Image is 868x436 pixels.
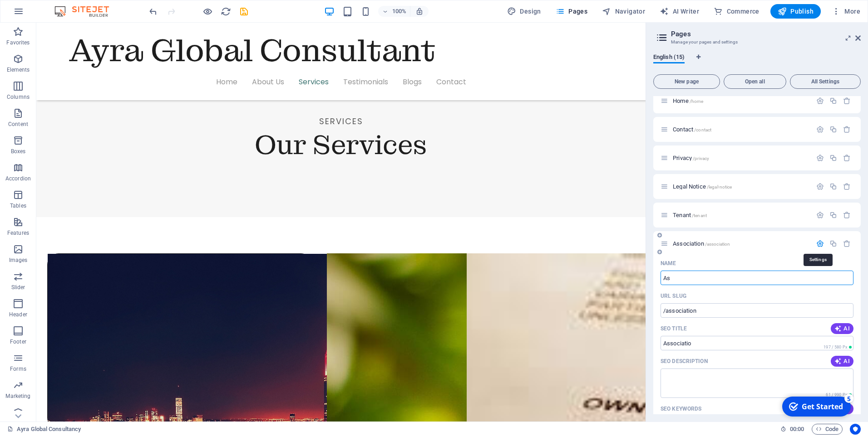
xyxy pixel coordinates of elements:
[507,7,541,16] span: Design
[67,1,76,10] div: 5
[670,184,812,189] div: Legal Notice/legal-notice
[661,368,853,398] textarea: The text in search results and social media
[794,79,857,84] span: All Settings
[843,240,851,247] div: Remove
[552,4,591,19] button: Pages
[829,211,837,219] div: Duplicate
[378,6,410,17] button: 100%
[10,202,26,209] p: Tables
[843,183,851,190] div: Remove
[657,79,716,84] span: New page
[824,392,853,398] span: Calculated pixel length in search results
[690,99,704,104] span: /home
[661,292,686,300] label: Last part of the URL for this page
[661,260,676,267] p: Name
[602,7,645,16] span: Navigator
[148,6,158,17] button: undo
[843,97,851,105] div: Remove
[7,424,81,435] a: Click to cancel selection. Double-click to open Pages
[9,311,27,318] p: Header
[834,358,850,365] span: AI
[770,4,821,19] button: Publish
[816,211,824,219] div: Settings
[5,4,74,24] div: Get Started 5 items remaining, 0% complete
[52,6,120,17] img: Editor Logo
[822,344,853,350] span: Calculated pixel length in search results
[816,126,824,133] div: Settings
[10,338,26,345] p: Footer
[7,66,30,73] p: Elements
[5,175,31,182] p: Accordion
[816,97,824,105] div: Settings
[778,7,814,16] span: Publish
[673,126,711,133] span: Click to open page
[10,365,26,373] p: Forms
[790,74,861,89] button: All Settings
[661,325,687,332] p: SEO Title
[831,323,853,334] button: AI
[661,405,701,412] p: SEO Keywords
[724,74,786,89] button: Open all
[661,303,853,318] input: Last part of the URL for this page
[714,7,759,16] span: Commerce
[705,242,730,247] span: /association
[11,284,25,291] p: Slider
[843,126,851,133] div: Remove
[834,325,850,332] span: AI
[828,4,864,19] button: More
[824,345,847,349] span: 197 / 580 Px
[239,6,249,17] i: Save (Ctrl+S)
[670,212,812,218] div: Tenant/tenant
[661,325,687,332] label: The page title in search results and browser tabs
[843,211,851,219] div: Remove
[220,6,231,17] button: reload
[673,183,732,190] span: Click to open page
[661,358,708,365] p: SEO Description
[415,7,424,15] i: On resize automatically adjust zoom level to fit chosen device.
[661,336,853,350] input: The page title in search results and browser tabs
[812,424,843,435] button: Code
[693,156,709,161] span: /privacy
[7,93,30,101] p: Columns
[221,6,231,17] i: Reload page
[392,6,406,17] h6: 100%
[832,7,860,16] span: More
[238,6,249,17] button: save
[11,148,26,155] p: Boxes
[7,229,29,237] p: Features
[670,241,812,247] div: Association/association
[656,4,703,19] button: AI Writer
[653,52,685,64] span: English (15)
[6,39,30,46] p: Favorites
[8,121,28,128] p: Content
[829,240,837,247] div: Duplicate
[829,97,837,105] div: Duplicate
[202,6,213,17] button: Click here to leave preview mode and continue editing
[671,38,843,46] h3: Manage your pages and settings
[5,392,30,400] p: Marketing
[780,424,804,435] h6: Session time
[728,79,782,84] span: Open all
[598,4,649,19] button: Navigator
[25,9,66,19] div: Get Started
[653,74,720,89] button: New page
[9,257,28,264] p: Images
[843,154,851,162] div: Remove
[829,183,837,190] div: Duplicate
[673,212,707,218] span: Click to open page
[671,30,861,38] h2: Pages
[692,213,707,218] span: /tenant
[790,424,804,435] span: 00 00
[661,292,686,300] p: URL SLUG
[829,154,837,162] div: Duplicate
[661,358,708,365] label: The text in search results and social media
[694,127,711,132] span: /contact
[673,155,709,161] span: Click to open page
[670,155,812,161] div: Privacy/privacy
[148,6,158,17] i: Undo: Change pages (Ctrl+Z)
[829,126,837,133] div: Duplicate
[816,183,824,190] div: Settings
[816,154,824,162] div: Settings
[670,98,812,104] div: Home/home
[653,53,861,71] div: Language Tabs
